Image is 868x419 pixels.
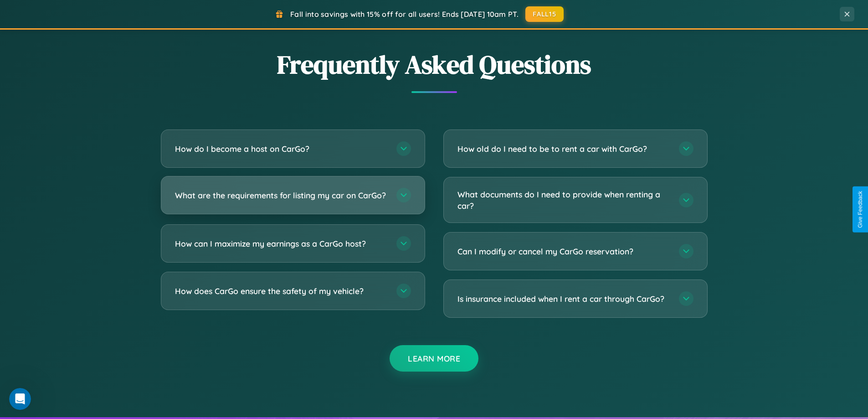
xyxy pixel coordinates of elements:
div: Give Feedback [857,191,863,228]
h3: What are the requirements for listing my car on CarGo? [175,190,387,201]
h2: Frequently Asked Questions [161,47,708,82]
h3: What documents do I need to provide when renting a car? [457,189,670,211]
button: Learn More [390,345,478,372]
h3: Can I modify or cancel my CarGo reservation? [457,246,670,257]
h3: Is insurance included when I rent a car through CarGo? [457,293,670,305]
h3: How does CarGo ensure the safety of my vehicle? [175,285,387,297]
h3: How can I maximize my earnings as a CarGo host? [175,238,387,249]
button: FALL15 [525,6,564,22]
h3: How do I become a host on CarGo? [175,143,387,155]
h3: How old do I need to be to rent a car with CarGo? [457,143,670,155]
iframe: Intercom live chat [9,388,31,410]
span: Fall into savings with 15% off for all users! Ends [DATE] 10am PT. [290,10,519,19]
